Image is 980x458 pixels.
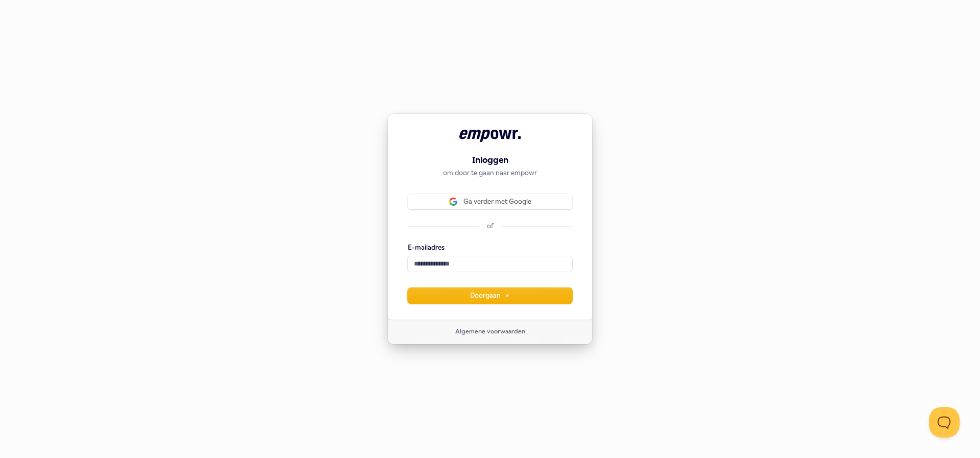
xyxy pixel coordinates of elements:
button: Doorgaan [408,288,572,303]
a: Algemene voorwaarden [455,328,525,336]
label: E-mailadres [408,243,445,252]
p: om door te gaan naar empowr [408,168,572,178]
img: Sign in with Google [449,198,457,206]
h1: Inloggen [408,154,572,166]
p: of [487,222,494,231]
span: Ga verder met Google [463,197,531,206]
img: empowr [459,130,521,142]
button: Sign in with GoogleGa verder met Google [408,194,572,209]
span: Doorgaan [470,291,510,300]
iframe: Help Scout Beacon - Open [929,407,960,438]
